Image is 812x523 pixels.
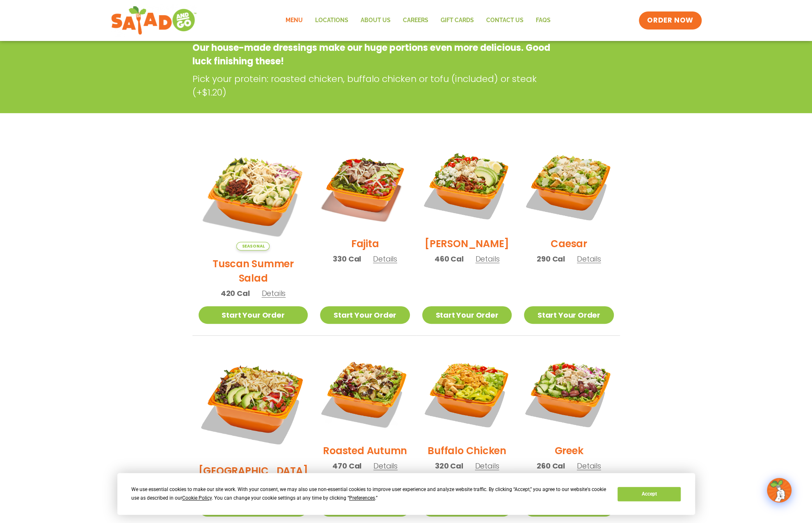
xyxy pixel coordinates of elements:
img: Product photo for Buffalo Chicken Salad [422,348,512,437]
h2: Caesar [551,236,587,251]
a: Locations [309,11,355,30]
a: About Us [355,11,397,30]
a: Start Your Order [199,306,308,324]
img: new-SAG-logo-768×292 [111,4,197,37]
h2: [GEOGRAPHIC_DATA] [199,464,308,478]
div: We use essential cookies to make our site work. With your consent, we may also use non-essential ... [131,485,608,503]
span: 320 Cal [435,460,463,471]
span: Details [373,461,398,471]
img: Product photo for Tuscan Summer Salad [199,141,308,250]
a: FAQs [530,11,557,30]
a: Start Your Order [524,306,613,324]
a: Contact Us [480,11,530,30]
img: Product photo for Roasted Autumn Salad [320,348,409,437]
a: ORDER NOW [639,11,701,30]
span: 290 Cal [537,253,565,264]
p: Our house-made dressings make our huge portions even more delicious. Good luck finishing these! [192,41,554,68]
span: Details [577,461,601,471]
a: Menu [279,11,309,30]
h2: Buffalo Chicken [428,443,506,458]
img: Product photo for Greek Salad [524,348,613,437]
a: GIFT CARDS [435,11,480,30]
p: Pick your protein: roasted chicken, buffalo chicken or tofu (included) or steak (+$1.20) [192,72,558,99]
h2: Fajita [351,236,379,251]
img: Product photo for Cobb Salad [422,141,512,230]
span: Details [373,254,397,264]
img: wpChatIcon [768,479,791,502]
a: Start Your Order [422,306,512,324]
span: Details [261,288,286,298]
span: 330 Cal [333,253,361,264]
div: Cookie Consent Prompt [117,473,695,515]
span: 460 Cal [435,253,464,264]
span: Cookie Policy [182,495,212,501]
span: Details [475,254,499,264]
img: Product photo for Fajita Salad [320,141,409,230]
span: Details [577,254,601,264]
nav: Menu [279,11,557,30]
span: 260 Cal [537,460,565,471]
h2: [PERSON_NAME] [425,236,509,251]
span: ORDER NOW [647,16,693,25]
h2: Roasted Autumn [323,443,407,458]
h2: Tuscan Summer Salad [199,257,308,285]
span: 420 Cal [221,288,250,299]
a: Start Your Order [320,306,409,324]
span: 470 Cal [332,460,361,471]
button: Accept [618,487,681,501]
img: Product photo for Caesar Salad [524,141,613,230]
span: Details [475,461,499,471]
img: Product photo for BBQ Ranch Salad [199,348,308,457]
a: Careers [397,11,435,30]
span: Preferences [349,495,375,501]
span: Seasonal [236,242,270,250]
h2: Greek [554,443,583,458]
